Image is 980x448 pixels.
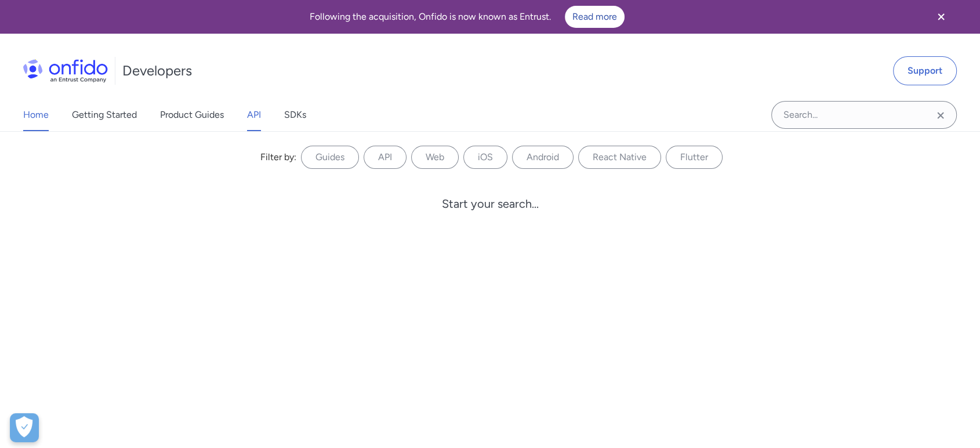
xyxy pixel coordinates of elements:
label: Android [512,146,574,169]
a: Support [893,56,957,85]
button: Close banner [920,2,963,31]
div: Filter by: [260,150,296,164]
label: Web [411,146,459,169]
a: Product Guides [160,99,224,131]
label: Flutter [666,146,723,169]
div: Cookie Preferences [10,413,39,442]
label: API [364,146,406,169]
a: Home [23,99,49,131]
label: iOS [463,146,507,169]
button: Open Preferences [10,413,39,442]
label: Guides [301,146,359,169]
a: Getting Started [72,99,137,131]
a: Read more [565,6,625,28]
label: React Native [578,146,661,169]
div: Start your search... [442,197,539,211]
div: Following the acquisition, Onfido is now known as Entrust. [14,6,920,28]
a: API [247,99,261,131]
a: SDKs [284,99,306,131]
input: Onfido search input field [771,101,957,129]
h1: Developers [122,62,192,80]
svg: Close banner [934,10,948,24]
svg: Clear search field button [934,109,948,122]
img: Onfido Logo [23,59,108,82]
